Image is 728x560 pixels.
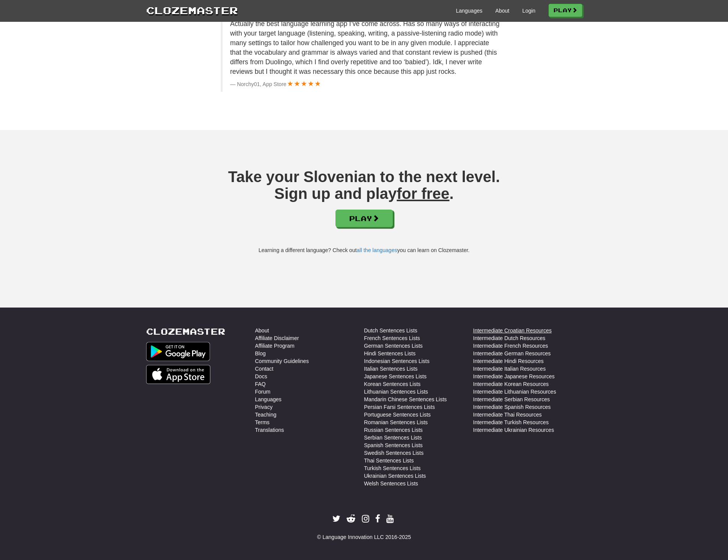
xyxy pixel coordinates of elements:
a: Community Guidelines [255,357,309,365]
a: Languages [456,7,482,15]
a: Intermediate Italian Resources [473,365,546,373]
a: Intermediate Ukrainian Resources [473,426,554,434]
div: Learning a different language? Check out you can learn on Clozemaster. [146,246,582,254]
a: Hindi Sentences Lists [364,350,416,357]
a: Portuguese Sentences Lists [364,411,431,418]
a: FAQ [255,380,266,388]
a: Docs [255,373,267,380]
h3: Take your Slovenian to the next level. Sign up and play . [146,168,582,202]
a: About [495,7,510,15]
a: Contact [255,365,274,373]
a: Affiliate Program [255,342,295,350]
a: Ukrainian Sentences Lists [364,472,426,480]
a: Terms [255,418,270,426]
a: Spanish Sentences Lists [364,441,423,449]
a: French Sentences Lists [364,334,420,342]
a: Indonesian Sentences Lists [364,357,430,365]
a: Serbian Sentences Lists [364,434,422,441]
a: Swedish Sentences Lists [364,449,424,457]
img: Get it on App Store [146,365,211,384]
img: Get it on Google Play [146,342,210,361]
a: Forum [255,388,270,396]
a: Translations [255,426,284,434]
a: Italian Sentences Lists [364,365,418,373]
a: Mandarin Chinese Sentences Lists [364,396,447,403]
a: Dutch Sentences Lists [364,327,417,334]
div: © Language Innovation LLC 2016-2025 [146,533,582,541]
a: Intermediate Croatian Resources [473,327,552,334]
a: Welsh Sentences Lists [364,480,418,487]
u: for free [397,185,450,202]
a: Persian Farsi Sentences Lists [364,403,435,411]
footer: Norchy01, App Store [230,80,500,88]
a: Intermediate French Resources [473,342,548,350]
a: Intermediate Dutch Resources [473,334,546,342]
a: Clozemaster [146,3,238,17]
a: Affiliate Disclaimer [255,334,299,342]
a: German Sentences Lists [364,342,423,350]
a: Login [522,7,535,15]
a: About [255,327,269,334]
a: Intermediate Japanese Resources [473,373,555,380]
a: Privacy [255,403,273,411]
a: Intermediate German Resources [473,350,551,357]
a: Clozemaster [146,327,225,336]
a: Intermediate Thai Resources [473,411,542,418]
a: Lithuanian Sentences Lists [364,388,428,396]
a: Intermediate Turkish Resources [473,418,549,426]
a: Korean Sentences Lists [364,380,421,388]
a: Intermediate Hindi Resources [473,357,544,365]
a: Languages [255,396,282,403]
a: Intermediate Lithuanian Resources [473,388,556,396]
a: Teaching [255,411,277,418]
a: Romanian Sentences Lists [364,418,428,426]
p: Actually the best language learning app I’ve come across. Has so many ways of interacting with yo... [230,19,500,77]
a: Japanese Sentences Lists [364,373,427,380]
a: Intermediate Spanish Resources [473,403,551,411]
a: all the languages [357,247,397,253]
a: Blog [255,350,266,357]
a: Russian Sentences Lists [364,426,423,434]
a: Thai Sentences Lists [364,457,414,464]
a: Play [549,4,582,17]
a: Intermediate Serbian Resources [473,396,550,403]
a: Play [335,210,393,227]
a: Turkish Sentences Lists [364,464,421,472]
a: Intermediate Korean Resources [473,380,549,388]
